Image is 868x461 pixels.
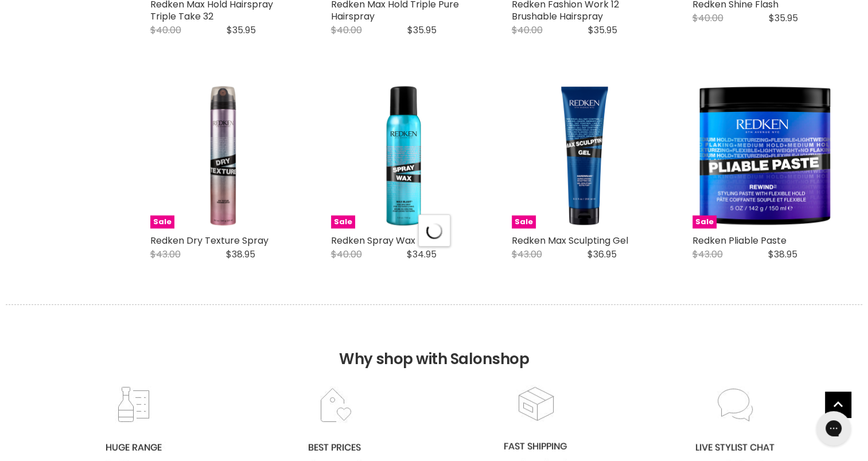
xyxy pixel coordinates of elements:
span: $40.00 [512,24,543,37]
span: Sale [512,216,536,229]
a: Redken Max Sculpting Gel [512,234,628,247]
span: $40.00 [692,11,723,25]
a: Redken Pliable Paste Redken Pliable Paste Sale [692,83,839,229]
span: $34.95 [407,248,437,261]
a: Redken Dry Texture Spray [150,234,268,247]
span: Back to top [825,392,851,421]
span: Sale [692,216,717,229]
a: Redken Pliable Paste [692,234,787,247]
img: Redken Pliable Paste [692,83,839,229]
span: $43.00 [692,248,723,261]
a: Redken Max Sculpting Gel Redken Max Sculpting Gel Sale [512,83,658,229]
img: Redken Spray Wax [331,83,477,229]
span: $38.95 [768,248,797,261]
span: $35.95 [407,24,437,37]
span: $35.95 [769,11,798,25]
h2: Why shop with Salonshop [6,304,862,385]
a: Redken Spray Wax Redken Spray Wax Sale [331,83,477,229]
span: $43.00 [512,248,542,261]
a: Redken Spray Wax [331,234,415,247]
span: $35.95 [588,24,617,37]
span: $35.95 [227,24,256,37]
span: Sale [331,216,355,229]
a: Back to top [825,392,851,417]
span: $43.00 [150,248,181,261]
iframe: Gorgias live chat messenger [811,407,857,450]
span: $38.95 [226,248,255,261]
span: $40.00 [331,248,362,261]
span: $40.00 [150,24,181,37]
img: Redken Max Sculpting Gel [512,83,658,229]
span: $40.00 [331,24,362,37]
span: $36.95 [587,248,617,261]
span: Sale [150,216,174,229]
img: Redken Dry Texture Spray [150,83,297,229]
a: Redken Dry Texture Spray Sale [150,83,297,229]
